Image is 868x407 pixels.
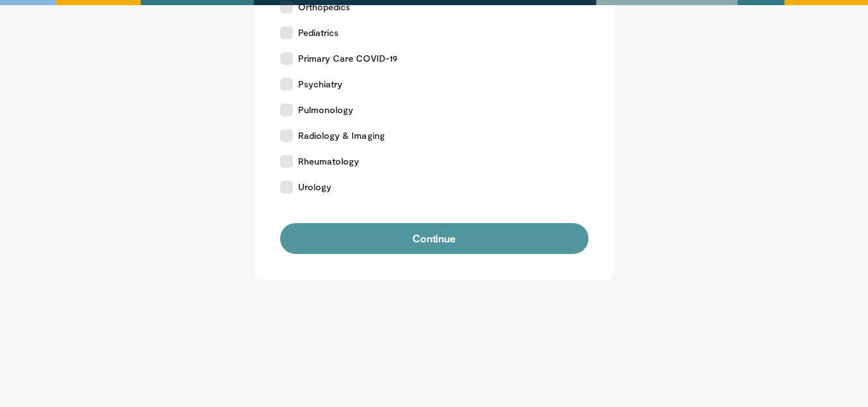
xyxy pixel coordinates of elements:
button: Continue [280,223,589,254]
span: Radiology & Imaging [298,129,385,142]
span: Pulmonology [298,104,354,116]
span: Pediatrics [298,26,339,39]
span: Primary Care COVID-19 [298,52,398,65]
span: Urology [298,181,332,194]
span: Rheumatology [298,155,360,168]
span: Psychiatry [298,78,343,91]
span: Orthopedics [298,1,351,14]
